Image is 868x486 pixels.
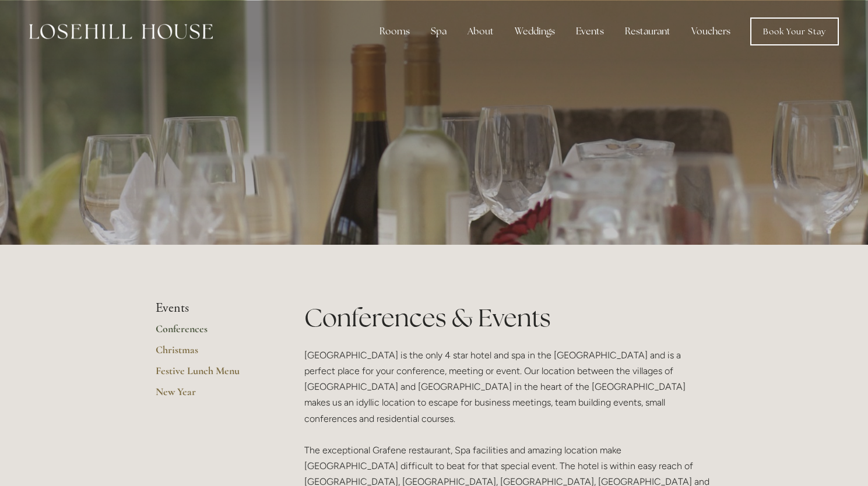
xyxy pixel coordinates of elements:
div: About [458,20,503,43]
a: New Year [156,385,267,406]
div: Weddings [505,20,564,43]
a: Festive Lunch Menu [156,364,267,385]
a: Conferences [156,322,267,343]
div: Rooms [370,20,419,43]
h1: Conferences & Events [304,301,713,335]
a: Christmas [156,343,267,364]
a: Book Your Stay [750,17,839,45]
a: Vouchers [682,20,740,43]
div: Spa [421,20,456,43]
img: Losehill House [29,24,213,39]
div: Restaurant [616,20,680,43]
div: Events [567,20,613,43]
li: Events [156,301,267,316]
